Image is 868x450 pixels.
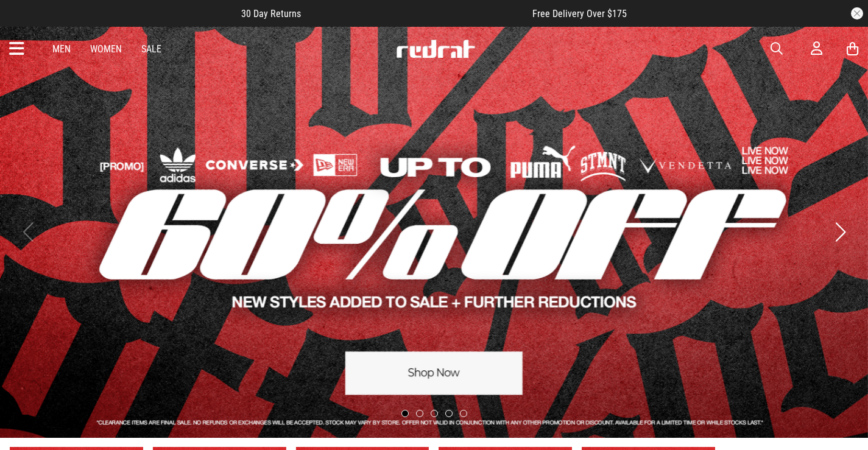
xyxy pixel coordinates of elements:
[52,43,71,55] a: Men
[325,7,508,19] iframe: Customer reviews powered by Trustpilot
[241,8,301,19] span: 30 Day Returns
[395,40,476,58] img: Redrat logo
[19,219,36,245] button: Previous slide
[90,43,122,55] a: Women
[141,43,161,55] a: Sale
[832,219,849,245] button: Next slide
[532,8,627,19] span: Free Delivery Over $175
